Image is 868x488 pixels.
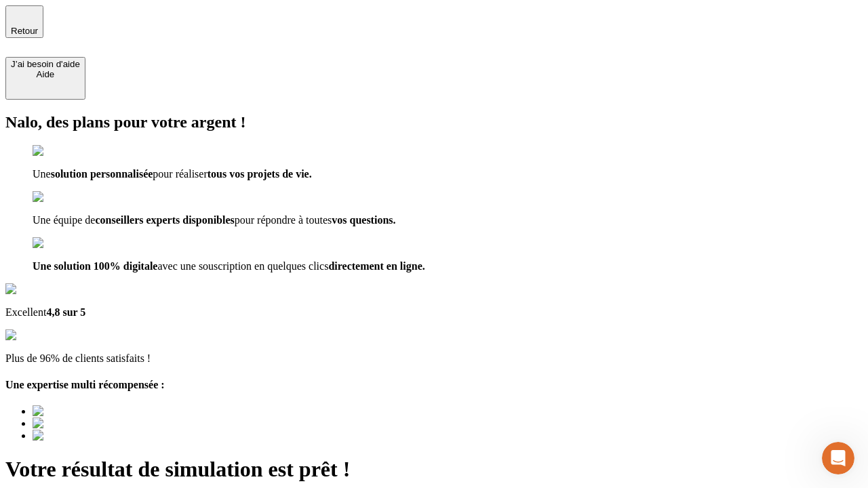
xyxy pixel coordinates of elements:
[33,145,91,157] img: checkmark
[5,457,863,482] h1: Votre résultat de simulation est prêt !
[5,113,863,131] h2: Nalo, des plans pour votre argent !
[5,283,84,296] img: Google Review
[332,214,395,226] span: vos questions.
[235,214,332,226] span: pour répondre à toutes
[33,237,91,249] img: checkmark
[5,5,43,38] button: Retour
[5,352,863,365] p: Plus de 96% de clients satisfaits !
[157,260,328,272] span: avec une souscription en quelques clics
[153,168,207,180] span: pour réaliser
[46,306,85,318] span: 4,8 sur 5
[33,191,91,203] img: checkmark
[11,59,80,69] div: J’ai besoin d'aide
[95,214,234,226] span: conseillers experts disponibles
[33,168,51,180] span: Une
[11,69,80,79] div: Aide
[33,418,158,430] img: Best savings advice award
[822,442,854,474] iframe: Intercom live chat
[33,405,158,418] img: Best savings advice award
[5,379,863,391] h4: Une expertise multi récompensée :
[328,260,425,272] span: directement en ligne.
[33,260,157,272] span: Une solution 100% digitale
[208,168,312,180] span: tous vos projets de vie.
[11,26,38,36] span: Retour
[33,430,158,442] img: Best savings advice award
[51,168,153,180] span: solution personnalisée
[33,214,95,226] span: Une équipe de
[5,57,85,100] button: J’ai besoin d'aideAide
[5,306,46,318] span: Excellent
[5,329,73,342] img: reviews stars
